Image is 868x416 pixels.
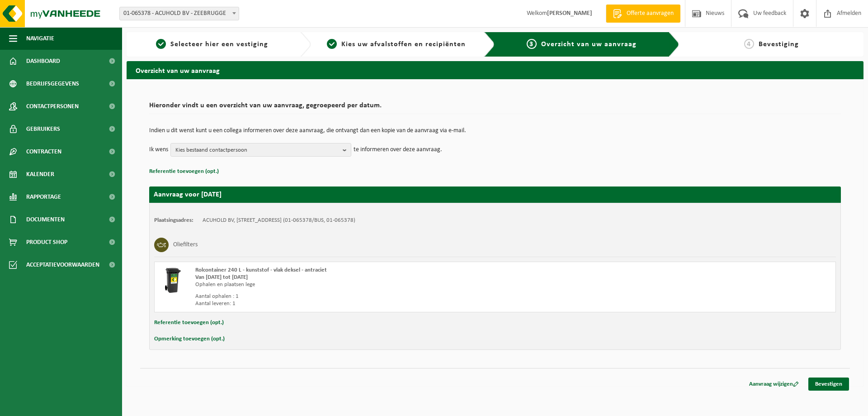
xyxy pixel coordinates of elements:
[26,208,65,231] span: Documenten
[527,39,537,49] span: 3
[195,267,327,273] span: Rolcontainer 240 L - kunststof - vlak deksel - antraciet
[26,140,61,163] span: Contracten
[195,281,531,288] div: Ophalen en plaatsen lege
[26,231,67,253] span: Product Shop
[354,143,442,157] p: te informeren over deze aanvraag.
[170,143,351,157] button: Kies bestaand contactpersoon
[26,50,60,72] span: Dashboard
[26,95,79,118] span: Contactpersonen
[195,274,248,280] strong: Van [DATE] tot [DATE]
[203,217,355,224] td: ACUHOLD BV, [STREET_ADDRESS] (01-065378/BUS, 01-065378)
[808,378,849,391] a: Bevestigen
[170,41,268,48] span: Selecteer hier een vestiging
[156,39,166,49] span: 1
[119,7,239,20] span: 01-065378 - ACUHOLD BV - ZEEBRUGGE
[149,143,168,157] p: Ik wens
[149,166,219,177] button: Referentie toevoegen (opt.)
[159,267,186,294] img: WB-0240-HPE-BK-01.png
[624,9,676,18] span: Offerte aanvragen
[195,293,531,300] div: Aantal ophalen : 1
[149,102,841,114] h2: Hieronder vindt u een overzicht van uw aanvraag, gegroepeerd per datum.
[316,39,477,50] a: 2Kies uw afvalstoffen en recipiënten
[26,186,61,208] span: Rapportage
[26,253,99,276] span: Acceptatievoorwaarden
[154,191,222,198] strong: Aanvraag voor [DATE]
[606,5,680,23] a: Offerte aanvragen
[173,238,198,252] h3: Oliefilters
[154,317,224,329] button: Referentie toevoegen (opt.)
[759,41,799,48] span: Bevestiging
[327,39,337,49] span: 2
[149,128,841,134] p: Indien u dit wenst kunt u een collega informeren over deze aanvraag, die ontvangt dan een kopie v...
[744,39,754,49] span: 4
[541,41,637,48] span: Overzicht van uw aanvraag
[154,217,193,223] strong: Plaatsingsadres:
[154,333,225,345] button: Opmerking toevoegen (opt.)
[26,163,54,186] span: Kalender
[195,300,531,307] div: Aantal leveren: 1
[131,39,293,50] a: 1Selecteer hier een vestiging
[26,72,79,95] span: Bedrijfsgegevens
[26,27,54,50] span: Navigatie
[547,10,592,17] strong: [PERSON_NAME]
[175,143,339,157] span: Kies bestaand contactpersoon
[127,61,863,79] h2: Overzicht van uw aanvraag
[341,41,466,48] span: Kies uw afvalstoffen en recipiënten
[742,378,806,391] a: Aanvraag wijzigen
[120,7,239,20] span: 01-065378 - ACUHOLD BV - ZEEBRUGGE
[26,118,60,140] span: Gebruikers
